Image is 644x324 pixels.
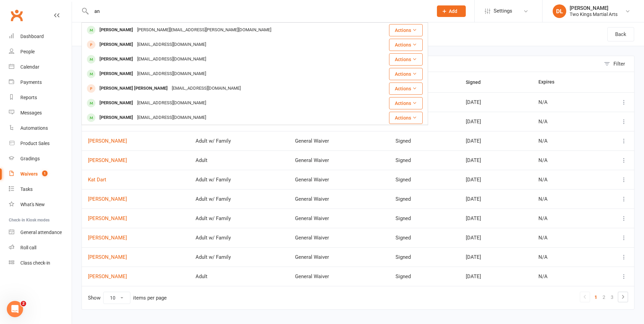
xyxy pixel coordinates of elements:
[20,156,40,161] div: Gradings
[466,196,481,202] span: [DATE]
[7,301,23,317] iframe: Intercom live chat
[466,79,488,85] span: Signed
[8,7,25,24] a: Clubworx
[592,292,600,302] a: 1
[466,235,481,241] span: [DATE]
[601,56,634,72] button: Filter
[538,235,585,241] div: N/A
[189,247,289,267] td: Adult w/ Family
[389,267,460,286] td: Signed
[9,105,72,121] a: Messages
[88,254,183,260] a: [PERSON_NAME]
[389,112,423,124] button: Actions
[189,209,289,228] td: Adult w/ Family
[189,228,289,247] td: Adult w/ Family
[532,72,591,92] th: Expires
[295,216,383,221] div: General Waiver
[389,39,423,51] button: Actions
[20,230,62,235] div: General attendance
[9,182,72,197] a: Tasks
[135,98,208,108] div: [EMAIL_ADDRESS][DOMAIN_NAME]
[20,202,45,207] div: What's New
[389,24,423,36] button: Actions
[9,75,72,90] a: Payments
[9,166,72,182] a: Waivers 1
[133,295,167,301] div: items per page
[189,267,289,286] td: Adult
[20,95,37,100] div: Reports
[538,196,585,202] div: N/A
[466,177,481,183] span: [DATE]
[295,274,383,280] div: General Waiver
[437,5,466,17] button: Add
[170,84,243,93] div: [EMAIL_ADDRESS][DOMAIN_NAME]
[88,138,183,144] a: [PERSON_NAME]
[389,228,460,247] td: Signed
[135,25,273,35] div: [PERSON_NAME][EMAIL_ADDRESS][PERSON_NAME][DOMAIN_NAME]
[466,138,481,144] span: [DATE]
[538,138,585,144] div: N/A
[538,158,585,163] div: N/A
[97,84,170,93] div: [PERSON_NAME] [PERSON_NAME]
[389,97,423,109] button: Actions
[607,27,634,41] a: Back
[466,254,481,260] span: [DATE]
[9,225,72,240] a: General attendance kiosk mode
[389,131,460,150] td: Signed
[389,209,460,228] td: Signed
[9,90,72,105] a: Reports
[89,6,428,16] input: Search...
[613,60,625,68] div: Filter
[189,150,289,170] td: Adult
[9,255,72,271] a: Class kiosk mode
[295,196,383,202] div: General Waiver
[466,273,481,280] span: [DATE]
[389,150,460,170] td: Signed
[389,189,460,209] td: Signed
[295,158,383,163] div: General Waiver
[295,254,383,260] div: General Waiver
[389,68,423,80] button: Actions
[20,125,48,131] div: Automations
[570,5,618,11] div: [PERSON_NAME]
[295,138,383,144] div: General Waiver
[20,171,38,177] div: Waivers
[97,54,135,64] div: [PERSON_NAME]
[9,136,72,151] a: Product Sales
[20,260,50,266] div: Class check-in
[42,170,48,176] span: 1
[189,170,289,189] td: Adult w/ Family
[88,274,183,280] a: [PERSON_NAME]
[9,44,72,59] a: People
[189,131,289,150] td: Adult w/ Family
[20,141,50,146] div: Product Sales
[20,49,35,54] div: People
[466,157,481,163] span: [DATE]
[538,274,585,280] div: N/A
[20,245,36,250] div: Roll call
[88,196,183,202] a: [PERSON_NAME]
[88,216,183,221] a: [PERSON_NAME]
[538,100,585,105] div: N/A
[97,25,135,35] div: [PERSON_NAME]
[97,113,135,123] div: [PERSON_NAME]
[295,235,383,241] div: General Waiver
[88,292,167,304] div: Show
[135,40,208,50] div: [EMAIL_ADDRESS][DOMAIN_NAME]
[97,69,135,79] div: [PERSON_NAME]
[135,54,208,64] div: [EMAIL_ADDRESS][DOMAIN_NAME]
[538,119,585,125] div: N/A
[20,79,42,85] div: Payments
[553,4,566,18] div: DL
[9,121,72,136] a: Automations
[449,8,457,14] span: Add
[20,110,42,115] div: Messages
[600,292,608,302] a: 2
[9,197,72,212] a: What's New
[135,69,208,79] div: [EMAIL_ADDRESS][DOMAIN_NAME]
[538,254,585,260] div: N/A
[9,240,72,255] a: Roll call
[88,158,183,163] a: [PERSON_NAME]
[189,189,289,209] td: Adult w/ Family
[466,119,481,125] span: [DATE]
